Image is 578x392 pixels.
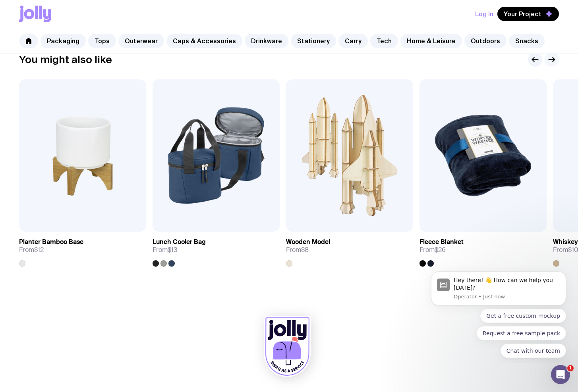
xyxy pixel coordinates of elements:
[245,34,288,48] a: Drinkware
[118,34,164,48] a: Outerwear
[551,365,570,384] iframe: Intercom live chat
[286,232,413,267] a: Wooden ModelFrom$8
[419,232,547,267] a: Fleece BlanketFrom$26
[34,246,44,254] span: $12
[19,54,112,65] h2: You might also like
[419,265,578,363] iframe: Intercom notifications message
[153,238,206,246] h3: Lunch Cooler Bag
[464,34,506,48] a: Outdoors
[497,7,559,21] button: Your Project
[286,246,309,254] span: From
[301,246,309,254] span: $8
[19,238,83,246] h3: Planter Bamboo Base
[153,232,280,267] a: Lunch Cooler BagFrom$13
[400,34,462,48] a: Home & Leisure
[166,34,242,48] a: Caps & Accessories
[286,238,330,246] h3: Wooden Model
[567,365,574,371] span: 1
[370,34,398,48] a: Tech
[419,246,446,254] span: From
[475,7,493,21] button: Log In
[168,246,177,254] span: $13
[435,246,446,254] span: $26
[509,34,545,48] a: Snacks
[504,10,541,18] span: Your Project
[88,34,116,48] a: Tops
[291,34,336,48] a: Stationery
[338,34,368,48] a: Carry
[419,238,464,246] h3: Fleece Blanket
[19,246,44,254] span: From
[41,34,86,48] a: Packaging
[153,246,177,254] span: From
[19,232,146,267] a: Planter Bamboo BaseFrom$12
